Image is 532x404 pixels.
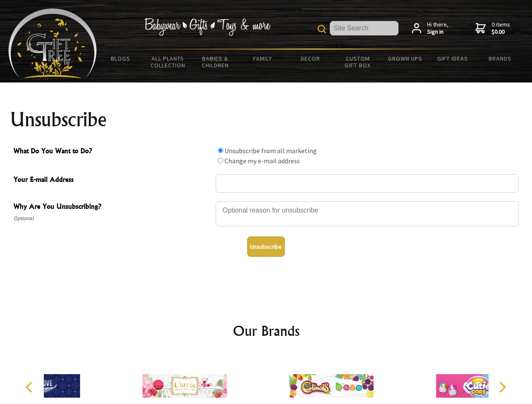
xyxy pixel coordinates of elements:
[218,158,223,163] input: What Do You Want to Do?
[493,378,511,396] button: Next
[21,378,40,396] button: Previous
[247,237,285,257] button: Unsubscribe
[10,109,522,130] h1: Unsubscribe
[239,50,287,67] a: Family
[144,18,270,36] img: Babywear - Gifts - Toys & more
[492,21,510,36] span: 0 items
[492,28,510,36] strong: $0.00
[8,8,97,78] img: Babyware - Gifts - Toys and more...
[381,50,429,67] a: Grown Ups
[97,50,144,67] a: BLOGS
[225,157,300,165] label: Change my e-mail address
[412,21,449,36] a: Hi there,Sign in
[13,201,211,213] span: Why Are You Unsubscribing?
[476,50,524,67] a: Brands
[286,50,334,67] a: Decor
[334,50,382,74] a: Custom Gift Box
[218,148,223,153] input: What Do You Want to Do?
[13,213,211,223] span: Optional
[216,201,519,226] textarea: Why Are You Unsubscribing?
[225,146,317,155] label: Unsubscribe from all marketing
[427,21,449,36] span: Hi there,
[330,21,398,35] input: Site Search
[318,25,326,33] img: product search
[192,50,239,74] a: Babies & Children
[17,321,516,341] h2: Our Brands
[144,50,192,74] a: All Plants Collection
[429,50,476,67] a: Gift Ideas
[427,28,449,36] strong: Sign in
[13,146,211,158] span: What Do You Want to Do?
[476,21,510,36] a: 0 items$0.00
[13,174,211,186] span: Your E-mail Address
[216,174,519,193] input: Your E-mail Address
